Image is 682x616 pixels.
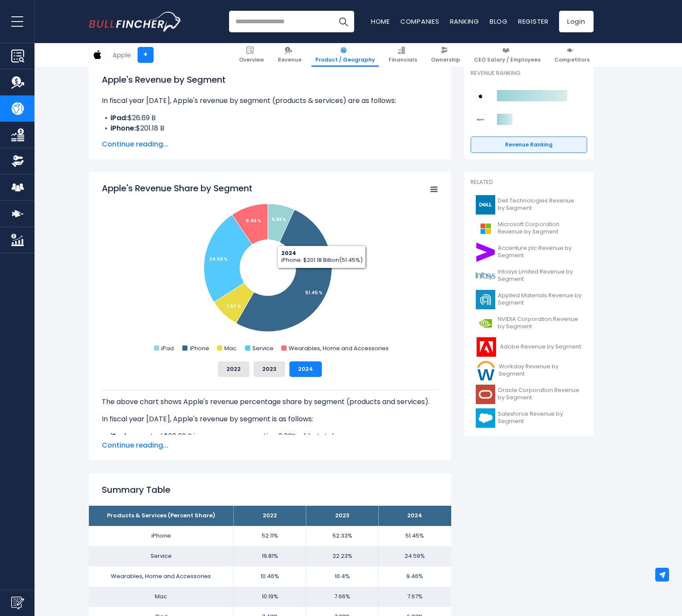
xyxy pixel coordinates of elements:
li: $26.69 B [102,113,438,123]
span: Product / Geography [315,56,375,63]
a: NVIDIA Corporation Revenue by Segment [471,311,587,335]
b: iPad: [110,113,128,123]
text: iPhone [189,344,209,352]
img: Ownership [11,155,24,168]
img: Bullfincher logo [89,12,182,31]
span: CEO Salary / Employees [474,56,541,63]
text: Mac [224,344,236,352]
a: Applied Materials Revenue by Segment [471,288,587,311]
span: Adobe Revenue by Segment [500,343,581,351]
div: Apple [113,50,131,60]
td: 10.46% [234,566,306,587]
td: 24.59% [379,546,451,566]
span: Applied Materials Revenue by Segment [498,292,582,307]
a: Ownership [427,43,464,67]
a: Blog [490,17,508,26]
a: Product / Geography [311,43,379,67]
span: Financials [389,56,417,63]
a: Adobe Revenue by Segment [471,335,587,359]
img: AMAT logo [476,290,495,309]
button: 2024 [289,361,322,377]
a: Revenue [274,43,305,67]
a: Login [559,11,594,32]
th: 2024 [379,506,451,526]
tspan: 7.67 % [226,303,241,310]
td: 7.67% [379,587,451,607]
button: Search [333,11,354,32]
td: 52.11% [234,526,306,546]
b: iPad [110,431,126,441]
td: 52.33% [306,526,379,546]
a: Dell Technologies Revenue by Segment [471,193,587,217]
li: $201.18 B [102,123,438,134]
th: 2022 [234,506,306,526]
text: Wearables, Home and Accessories [289,344,389,352]
td: Wearables, Home and Accessories [89,566,234,587]
text: Service [252,344,273,352]
tspan: 24.59 % [209,256,228,262]
span: Revenue [278,56,302,63]
img: ORCL logo [476,385,495,404]
a: Workday Revenue by Segment [471,359,587,383]
td: 22.23% [306,546,379,566]
a: Companies [400,17,440,26]
td: 19.81% [234,546,306,566]
img: MSFT logo [476,219,495,238]
td: 7.66% [306,587,379,607]
a: Go to homepage [89,12,182,31]
td: 10.19% [234,587,306,607]
th: 2023 [306,506,379,526]
a: Financials [385,43,421,67]
a: Revenue Ranking [471,137,587,153]
a: + [138,47,154,63]
span: Continue reading... [102,440,438,451]
td: 10.4% [306,566,379,587]
a: Home [371,17,390,26]
img: NVDA logo [476,314,495,333]
button: 2023 [254,361,285,377]
text: iPad [161,344,174,352]
td: 9.46% [379,566,451,587]
tspan: 9.46 % [246,218,261,224]
p: In fiscal year [DATE], Apple's revenue by segment (products & services) are as follows: [102,96,438,106]
a: Register [518,17,549,26]
span: Workday Revenue by Segment [499,363,581,378]
li: generated $26.69 B in revenue, representing 6.83% of its total revenue. [102,431,438,442]
span: Oracle Corporation Revenue by Segment [498,387,582,401]
span: Competitors [554,56,590,63]
img: CRM logo [476,408,495,428]
svg: Apple's Revenue Share by Segment [102,182,438,355]
a: Accenture plc Revenue by Segment [471,240,587,264]
span: Salesforce Revenue by Segment [498,411,582,425]
a: Infosys Limited Revenue by Segment [471,264,587,288]
tspan: 51.45 % [305,289,323,296]
span: Infosys Limited Revenue by Segment [498,268,582,283]
span: Overview [239,56,264,63]
th: Products & Services (Percent Share) [89,506,234,526]
img: DELL logo [476,195,495,215]
p: In fiscal year [DATE], Apple's revenue by segment is as follows: [102,414,438,424]
a: Competitors [550,43,594,67]
div: The for Apple is the iPhone, which represents 51.45% of its total revenue. The for Apple is the i... [102,390,438,524]
p: The above chart shows Apple's revenue percentage share by segment (products and services). [102,397,438,407]
span: NVIDIA Corporation Revenue by Segment [498,316,582,330]
img: AAPL logo [89,47,106,63]
img: WDAY logo [476,361,497,380]
p: Revenue Ranking [471,70,587,77]
span: Dell Technologies Revenue by Segment [498,197,582,212]
a: Ranking [450,17,479,26]
img: ADBE logo [476,337,497,357]
img: Apple competitors logo [475,90,486,102]
tspan: 6.83 % [272,216,286,223]
a: Overview [235,43,268,67]
span: Ownership [431,56,460,63]
td: Mac [89,587,234,607]
span: Accenture plc Revenue by Segment [498,245,582,259]
img: INFY logo [476,266,495,286]
a: Salesforce Revenue by Segment [471,406,587,430]
tspan: Apple's Revenue Share by Segment [102,182,252,194]
b: iPhone: [110,123,136,133]
img: ACN logo [476,243,495,262]
td: iPhone [89,526,234,546]
td: Service [89,546,234,566]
